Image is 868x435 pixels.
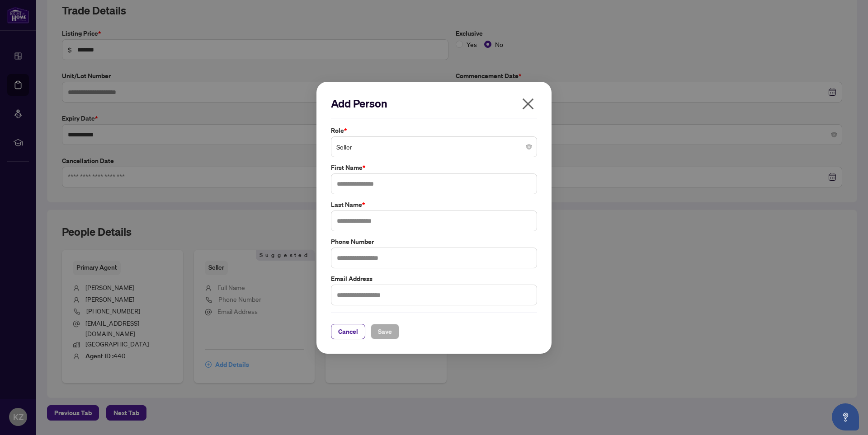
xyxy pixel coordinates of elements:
[331,96,537,111] h2: Add Person
[331,273,537,283] label: Email Address
[336,138,532,155] span: Seller
[331,323,365,339] button: Cancel
[521,97,535,111] span: close
[832,403,859,430] button: Open asap
[526,144,532,150] span: close-circle
[331,200,537,210] label: Last Name
[331,126,537,136] label: Role
[331,163,537,173] label: First Name
[338,324,358,338] span: Cancel
[371,323,399,339] button: Save
[331,236,537,246] label: Phone Number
